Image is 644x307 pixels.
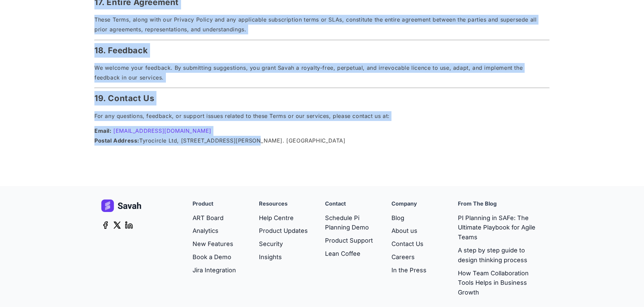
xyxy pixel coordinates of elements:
[259,238,308,251] a: Security
[259,251,308,264] a: Insights
[325,212,378,235] a: Schedule Pi Planning Demo
[259,199,288,208] h4: Resources
[193,264,236,277] a: Jira Integration
[259,212,308,225] a: Help Centre
[193,238,236,251] a: New Features
[94,126,550,146] p: Tyrocircle Ltd, [STREET_ADDRESS][PERSON_NAME]. [GEOGRAPHIC_DATA]
[193,251,236,264] a: Book a Demo
[94,137,139,144] strong: Postal Address:
[325,234,378,247] a: Product Support
[325,247,378,260] a: Lean Coffee
[391,212,427,225] a: Blog
[391,224,427,238] a: About us
[391,238,427,251] a: Contact Us
[94,43,550,58] h3: 18. Feedback
[325,199,346,208] h4: Contact
[94,127,112,134] strong: Email:
[458,267,543,299] a: How Team Collaboration Tools Helps in Business Growth
[193,199,213,208] h4: Product
[193,224,236,238] a: Analytics
[391,251,427,264] a: Careers
[94,111,550,121] p: For any questions, feedback, or support issues related to these Terms or our services, please con...
[458,212,543,244] a: PI Planning in SAFe: The Ultimate Playbook for Agile Teams
[391,199,417,208] h4: company
[391,264,427,277] a: In the Press
[193,212,236,225] a: ART Board
[259,224,308,238] a: Product Updates
[610,275,644,307] iframe: Chat Widget
[458,244,543,267] a: A step by step guide to design thinking process
[94,15,550,34] p: These Terms, along with our Privacy Policy and any applicable subscription terms or SLAs, constit...
[94,91,550,105] h3: 19. Contact Us
[113,127,211,134] a: [EMAIL_ADDRESS][DOMAIN_NAME]
[458,199,497,208] h4: From the Blog
[94,63,550,83] p: We welcome your feedback. By submitting suggestions, you grant Savah a royalty-free, perpetual, a...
